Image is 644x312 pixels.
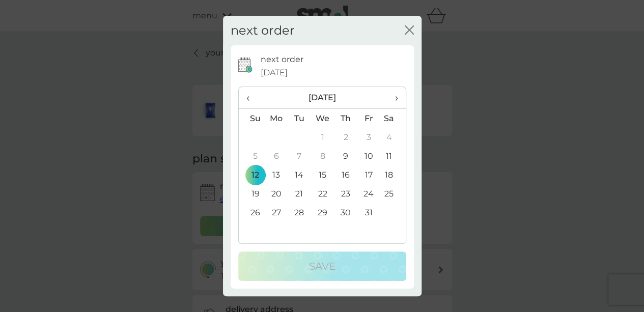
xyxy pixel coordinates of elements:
[238,251,406,281] button: Save
[288,147,311,165] td: 7
[239,147,265,165] td: 5
[380,128,405,147] td: 4
[380,165,405,184] td: 18
[334,109,357,128] th: Th
[265,184,288,203] td: 20
[357,109,380,128] th: Fr
[387,87,398,108] span: ›
[265,147,288,165] td: 6
[239,109,265,128] th: Su
[311,109,334,128] th: We
[311,147,334,165] td: 8
[265,109,288,128] th: Mo
[246,87,257,108] span: ‹
[311,184,334,203] td: 22
[357,184,380,203] td: 24
[311,128,334,147] td: 1
[261,66,288,79] span: [DATE]
[357,203,380,222] td: 31
[380,109,405,128] th: Sa
[334,203,357,222] td: 30
[311,203,334,222] td: 29
[380,184,405,203] td: 25
[334,184,357,203] td: 23
[288,165,311,184] td: 14
[265,203,288,222] td: 27
[357,128,380,147] td: 3
[405,25,414,36] button: close
[265,87,380,109] th: [DATE]
[239,165,265,184] td: 12
[288,109,311,128] th: Tu
[357,147,380,165] td: 10
[309,258,335,274] p: Save
[261,53,303,66] p: next order
[239,184,265,203] td: 19
[357,165,380,184] td: 17
[334,128,357,147] td: 2
[265,165,288,184] td: 13
[288,184,311,203] td: 21
[231,23,295,38] h2: next order
[334,165,357,184] td: 16
[239,203,265,222] td: 26
[334,147,357,165] td: 9
[288,203,311,222] td: 28
[311,165,334,184] td: 15
[380,147,405,165] td: 11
